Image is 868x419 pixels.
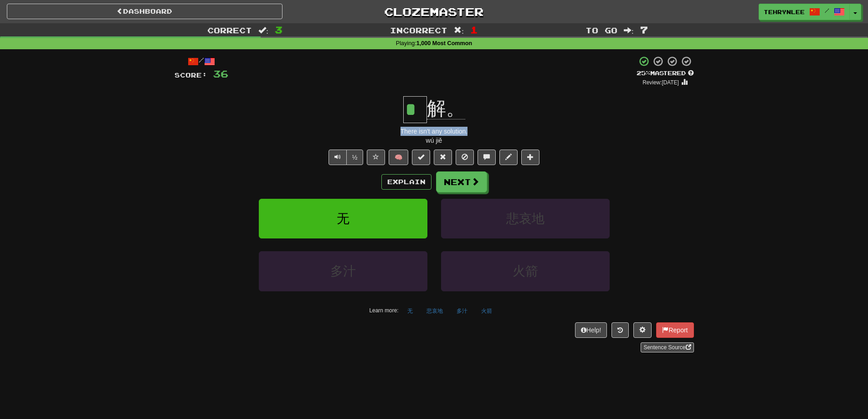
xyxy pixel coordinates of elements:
[207,26,252,35] span: Correct
[499,150,518,165] button: Edit sentence (alt+d)
[454,26,464,34] span: :
[259,199,427,238] button: 无
[586,26,617,35] span: To go
[346,150,364,165] button: ½
[642,79,679,86] small: Review: [DATE]
[476,304,497,318] button: 火箭
[640,24,648,35] span: 7
[275,24,282,35] span: 3
[367,150,385,165] button: Favorite sentence (alt+f)
[456,150,474,165] button: Ignore sentence (alt+i)
[175,136,694,145] div: wú jiě
[470,24,478,35] span: 1
[637,69,650,77] span: 25 %
[637,69,694,78] div: Mastered
[506,212,544,226] span: 悲哀地
[330,264,356,278] span: 多汁
[329,150,347,165] button: Play sentence audio (ctl+space)
[381,174,431,190] button: Explain
[764,8,805,16] span: TehrynLee
[759,4,850,20] a: TehrynLee /
[213,68,228,79] span: 36
[390,26,447,35] span: Incorrect
[656,322,693,338] button: Report
[296,4,572,20] a: Clozemaster
[7,4,282,19] a: Dashboard
[521,150,539,165] button: Add to collection (alt+a)
[412,150,430,165] button: Set this sentence to 100% Mastered (alt+m)
[441,199,610,238] button: 悲哀地
[575,322,607,338] button: Help!
[611,322,629,338] button: Round history (alt+y)
[478,150,496,165] button: Discuss sentence (alt+u)
[452,304,473,318] button: 多汁
[624,26,634,34] span: :
[427,98,465,119] span: 解。
[175,71,207,79] span: Score:
[434,150,452,165] button: Reset to 0% Mastered (alt+r)
[175,127,694,136] div: There isn't any solution.
[441,251,610,291] button: 火箭
[258,26,268,34] span: :
[369,307,398,314] small: Learn more:
[337,212,349,226] span: 无
[259,251,427,291] button: 多汁
[416,40,472,47] strong: 1,000 Most Common
[389,150,408,165] button: 🧠
[436,171,487,192] button: Next
[513,264,538,278] span: 火箭
[421,304,448,318] button: 悲哀地
[641,342,693,352] a: Sentence Source
[825,7,829,14] span: /
[402,304,418,318] button: 无
[175,56,228,67] div: /
[327,150,364,165] div: Text-to-speech controls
